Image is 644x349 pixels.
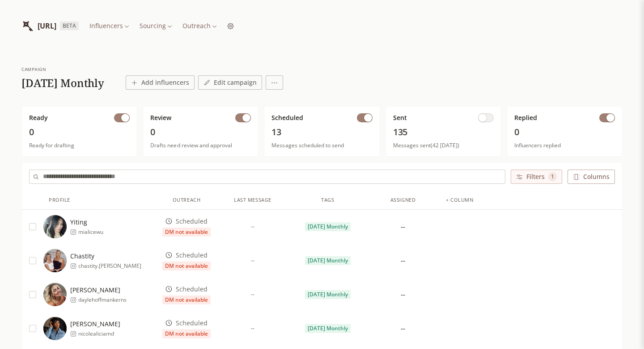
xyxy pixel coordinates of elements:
[43,283,67,306] img: https://lookalike-images.influencerlist.ai/profiles/e29a8048-8349-4318-ac75-3e00d7dda1f8.jpg
[78,229,103,236] span: mialicewu
[21,20,34,32] img: InfluencerList.ai
[176,319,208,328] span: Scheduled
[21,14,79,37] a: InfluencerList.ai[URL]BETA
[29,142,130,149] span: Ready for drafting
[514,142,615,149] span: Influencers replied
[176,285,208,294] span: Scheduled
[43,249,67,272] img: https://lookalike-images.influencerlist.ai/profiles/694c67a1-d48b-4690-84ae-775a08da60ab.jpg
[251,223,254,230] span: --
[446,196,473,204] div: + column
[179,20,220,32] button: Outreach
[401,323,405,334] div: --
[514,113,537,122] span: Replied
[78,262,141,270] span: chastity.[PERSON_NAME]
[251,291,254,298] span: --
[150,142,251,149] span: Drafts need review and approval
[150,126,251,138] span: 0
[511,170,562,184] button: Filters 1
[401,221,405,232] div: --
[308,257,348,264] span: [DATE] Monthly
[548,172,557,181] span: 1
[29,126,130,138] span: 0
[308,223,348,230] span: [DATE] Monthly
[162,295,211,304] span: DM not available
[29,113,48,122] span: Ready
[60,21,79,30] span: BETA
[176,251,208,260] span: Scheduled
[78,330,120,337] span: nicolealiciamd
[70,218,103,227] span: Yiting
[43,215,67,238] img: https://lookalike-images.influencerlist.ai/profiles/ec7e95fd-4c97-46a7-9b9d-11185880e753.jpg
[70,252,141,261] span: Chastity
[43,317,67,340] img: https://lookalike-images.influencerlist.ai/profiles/b1bcbab3-b355-4e60-9f68-26c0d33a81a8.jpg
[176,217,208,226] span: Scheduled
[401,289,405,300] div: --
[271,113,303,122] span: Scheduled
[162,329,211,338] span: DM not available
[78,296,127,303] span: daylehoffmankerns
[308,291,348,298] span: [DATE] Monthly
[21,66,104,73] div: campaign
[271,126,372,138] span: 13
[393,142,494,149] span: Messages sent (42 [DATE])
[70,320,120,328] span: [PERSON_NAME]
[568,170,615,184] button: Columns
[70,286,127,295] span: [PERSON_NAME]
[86,20,132,32] button: Influencers
[150,113,171,122] span: Review
[401,255,405,266] div: --
[21,76,104,90] h1: [DATE] Monthly
[234,196,271,204] div: Last Message
[136,20,175,32] button: Sourcing
[38,21,56,31] span: [URL]
[162,262,211,270] span: DM not available
[251,257,254,264] span: --
[162,228,211,237] span: DM not available
[514,126,615,138] span: 0
[390,196,415,204] div: Assigned
[126,75,195,90] button: Add influencers
[321,196,334,204] div: Tags
[393,113,407,122] span: Sent
[49,196,70,204] div: Profile
[308,325,348,332] span: [DATE] Monthly
[393,126,494,138] span: 135
[198,75,262,90] button: Edit campaign
[271,142,372,149] span: Messages scheduled to send
[173,196,200,204] div: Outreach
[251,325,254,332] span: --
